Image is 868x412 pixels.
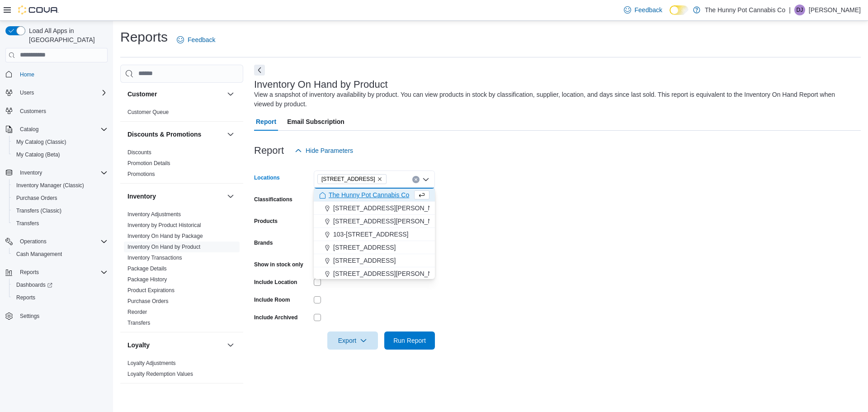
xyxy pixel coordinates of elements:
[120,358,243,383] div: Loyalty
[16,69,38,80] a: Home
[188,35,215,44] span: Feedback
[254,279,297,286] label: Include Location
[127,222,201,228] a: Inventory by Product Historical
[254,65,265,76] button: Next
[127,222,201,229] span: Inventory by Product Historical
[127,392,142,401] h3: OCM
[225,129,236,140] button: Discounts & Promotions
[225,89,236,99] button: Customer
[16,87,108,98] span: Users
[2,309,111,322] button: Settings
[333,269,448,278] span: [STREET_ADDRESS][PERSON_NAME]
[120,107,243,121] div: Customer
[254,196,292,203] label: Classifications
[13,249,108,260] span: Cash Management
[127,109,169,115] a: Customer Queue
[384,331,435,350] button: Run Report
[9,217,111,230] button: Transfers
[333,217,448,226] span: [STREET_ADDRESS][PERSON_NAME]
[173,31,219,49] a: Feedback
[127,149,151,156] a: Discounts
[9,291,111,304] button: Reports
[127,130,223,139] button: Discounts & Promotions
[2,86,111,99] button: Users
[254,174,280,181] label: Locations
[333,243,396,252] span: [STREET_ADDRESS]
[9,179,111,192] button: Inventory Manager (Classic)
[9,279,111,291] a: Dashboards
[16,267,108,278] span: Reports
[127,149,151,156] span: Discounts
[670,5,689,15] input: Dark Mode
[127,244,200,250] a: Inventory On Hand by Product
[20,269,39,276] span: Reports
[127,171,155,177] a: Promotions
[127,341,223,350] button: Loyalty
[127,192,223,201] button: Inventory
[16,106,50,117] a: Customers
[13,292,108,303] span: Reports
[127,265,167,272] span: Package Details
[321,175,375,184] span: [STREET_ADDRESS]
[9,148,111,161] button: My Catalog (Beta)
[254,90,856,109] div: View a snapshot of inventory availability by product. You can view products in stock by classific...
[13,193,108,204] span: Purchase Orders
[333,256,396,265] span: [STREET_ADDRESS]
[20,126,38,133] span: Catalog
[13,180,88,191] a: Inventory Manager (Classic)
[25,26,108,44] span: Load All Apps in [GEOGRAPHIC_DATA]
[254,79,388,90] h3: Inventory On Hand by Product
[20,169,42,176] span: Inventory
[327,331,378,350] button: Export
[20,238,47,245] span: Operations
[16,167,46,178] button: Inventory
[127,360,176,367] span: Loyalty Adjustments
[127,371,193,377] a: Loyalty Redemption Values
[2,166,111,179] button: Inventory
[16,87,38,98] button: Users
[127,265,167,272] a: Package Details
[377,176,382,182] button: Remove 2103 Yonge St from selection in this group
[13,205,108,216] span: Transfers (Classic)
[9,136,111,148] button: My Catalog (Classic)
[13,292,39,303] a: Reports
[317,174,387,184] span: 2103 Yonge St
[16,138,66,146] span: My Catalog (Classic)
[120,209,243,332] div: Inventory
[127,160,170,167] span: Promotion Details
[2,123,111,136] button: Catalog
[127,211,181,218] a: Inventory Adjustments
[16,220,39,227] span: Transfers
[314,189,435,202] button: The Hunny Pot Cannabis Co
[16,105,108,117] span: Customers
[314,254,435,267] button: [STREET_ADDRESS]
[291,142,357,160] button: Hide Parameters
[254,314,297,321] label: Include Archived
[127,232,203,240] span: Inventory On Hand by Package
[314,241,435,254] button: [STREET_ADDRESS]
[127,211,181,218] span: Inventory Adjustments
[13,137,70,147] a: My Catalog (Classic)
[225,191,236,202] button: Inventory
[127,287,175,294] span: Product Expirations
[127,254,182,261] span: Inventory Transactions
[329,190,409,199] span: The Hunny Pot Cannabis Co
[13,149,108,160] span: My Catalog (Beta)
[16,281,52,289] span: Dashboards
[9,248,111,260] button: Cash Management
[333,204,448,213] span: [STREET_ADDRESS][PERSON_NAME]
[314,267,435,280] button: [STREET_ADDRESS][PERSON_NAME]
[13,149,64,160] a: My Catalog (Beta)
[789,5,791,15] p: |
[393,336,426,345] span: Run Report
[16,69,108,80] span: Home
[127,90,157,99] h3: Customer
[127,90,223,99] button: Customer
[16,182,84,189] span: Inventory Manager (Classic)
[809,5,861,15] p: [PERSON_NAME]
[287,113,344,131] span: Email Subscription
[13,137,108,147] span: My Catalog (Classic)
[16,207,61,214] span: Transfers (Classic)
[16,236,108,247] span: Operations
[127,308,147,316] span: Reorder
